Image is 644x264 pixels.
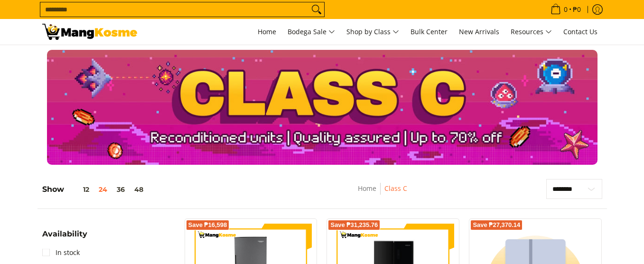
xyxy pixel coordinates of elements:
summary: Open [42,230,87,245]
span: ₱0 [571,6,582,13]
span: 0 [562,6,569,13]
a: Home [358,184,376,193]
a: New Arrivals [454,19,504,45]
a: Bulk Center [406,19,452,45]
img: Class C Home &amp; Business Appliances: Up to 70% Off l Mang Kosme [42,24,137,40]
span: Save ₱16,598 [188,222,227,228]
a: Resources [506,19,557,45]
span: Availability [42,230,87,238]
h5: Show [42,185,148,194]
a: Class C [384,184,407,193]
a: In stock [42,245,80,260]
span: Bulk Center [411,27,448,36]
span: New Arrivals [459,27,499,36]
span: Save ₱27,370.14 [473,222,520,228]
span: Home [258,27,276,36]
a: Shop by Class [342,19,404,45]
a: Bodega Sale [283,19,340,45]
button: 12 [64,186,94,193]
a: Contact Us [559,19,602,45]
button: Search [309,2,324,17]
button: 36 [112,186,130,193]
span: Contact Us [563,27,597,36]
span: Shop by Class [346,26,399,38]
span: Save ₱31,235.76 [330,222,378,228]
button: 48 [130,186,148,193]
nav: Main Menu [147,19,602,45]
a: Home [253,19,281,45]
span: • [548,4,584,15]
nav: Breadcrumbs [299,183,466,204]
button: 24 [94,186,112,193]
span: Resources [511,26,552,38]
span: Bodega Sale [288,26,335,38]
